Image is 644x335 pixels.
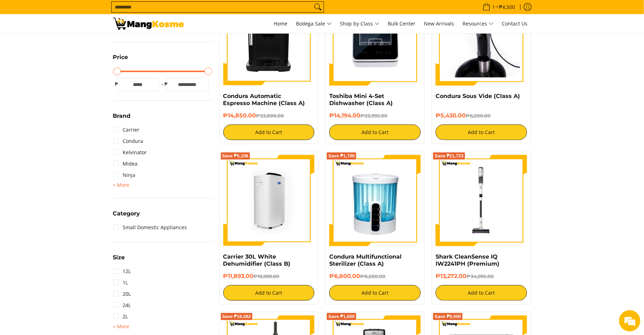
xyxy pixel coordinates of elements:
[113,124,140,135] a: Carrier
[223,93,305,106] a: Condura Automatic Espresso Machine (Class A)
[436,285,527,301] button: Add to Cart
[223,155,315,246] img: Carrier 30L White Dehumidifier (Class B) - 0
[254,273,280,279] del: ₱16,999.00
[421,14,458,33] a: New Arrivals
[466,113,491,119] del: ₱6,200.00
[113,211,140,222] summary: Open
[435,154,464,158] span: Save ₱21,723
[481,3,517,11] span: •
[113,288,131,300] a: 20L
[466,273,494,279] del: ₱34,995.00
[163,81,170,88] span: ₱
[113,255,125,260] span: Size
[436,93,520,99] a: Condura Sous Vide (Class A)
[463,19,494,28] span: Resources
[223,112,315,119] h6: ₱14,850.00
[113,113,131,124] summary: Open
[223,285,315,301] button: Add to Cart
[328,314,355,319] span: Save ₱1,650
[113,169,136,181] a: Ninja
[388,20,416,27] span: Bulk Center
[113,54,128,65] summary: Open
[113,266,131,277] a: 12L
[296,19,332,28] span: Bodega Sale
[329,273,421,280] h6: ₱6,800.00
[498,5,516,10] span: ₱4,500
[424,20,454,27] span: New Arrivals
[436,155,527,246] img: shark-cleansense-cordless-stick-vacuum-front-full-view-mang-kosme
[113,135,144,147] a: Condura
[113,113,131,119] span: Brand
[113,54,128,60] span: Price
[113,81,120,88] span: ₱
[113,158,138,169] a: Midea
[385,14,419,33] a: Bulk Center
[113,147,147,158] a: Kelvinator
[360,113,387,119] del: ₱22,995.00
[459,14,497,33] a: Resources
[113,322,130,331] summary: Open
[113,181,130,189] summary: Open
[293,14,335,33] a: Bodega Sale
[113,211,140,216] span: Category
[329,155,421,246] img: Condura Multifunctional Sterilizer (Class A)
[499,14,531,33] a: Contact Us
[360,273,385,279] del: ₱8,500.00
[191,14,531,33] nav: Main Menu
[436,253,499,267] a: Shark CleanSense IQ IW2241PH (Premium)
[256,113,284,119] del: ₱33,000.00
[113,277,128,288] a: 1L
[113,182,130,188] span: + More
[435,314,461,319] span: Save ₱8,000
[113,18,184,30] img: Small Appliances l Mang Kosme: Home Appliances Warehouse Sale
[328,154,355,158] span: Save ₱1,700
[222,314,251,319] span: Save ₱18,082
[113,311,128,322] a: 2L
[436,273,527,280] h6: ₱13,272.00
[436,125,527,140] button: Add to Cart
[329,253,402,267] a: Condura Multifunctional Sterilizer (Class A)
[223,125,315,140] button: Add to Cart
[312,2,324,12] button: Search
[502,20,528,27] span: Contact Us
[113,222,187,233] a: Small Domestic Appliances
[222,154,249,158] span: Save ₱5,106
[329,112,421,119] h6: ₱14,194.00
[436,112,527,119] h6: ₱5,430.00
[113,300,131,311] a: 24L
[329,93,393,106] a: Toshiba Mini 4-Set Dishwasher (Class A)
[337,14,383,33] a: Shop by Class
[113,255,125,266] summary: Open
[340,19,380,28] span: Shop by Class
[270,14,291,33] a: Home
[274,20,288,27] span: Home
[329,285,421,301] button: Add to Cart
[223,253,291,267] a: Carrier 30L White Dehumidifier (Class B)
[223,273,315,280] h6: ₱11,893.00
[113,324,130,329] span: + More
[492,5,497,10] span: 1
[329,125,421,140] button: Add to Cart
